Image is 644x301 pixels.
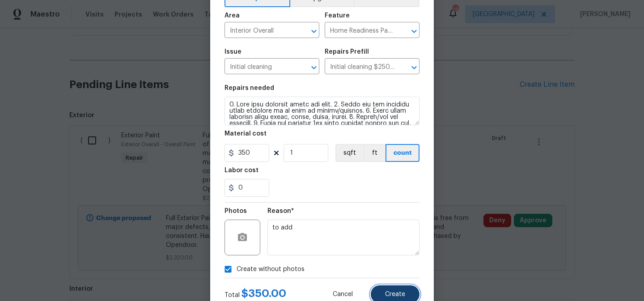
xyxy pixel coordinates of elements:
[267,208,294,214] h5: Reason*
[386,144,419,162] button: count
[363,144,386,162] button: ft
[335,144,363,162] button: sqft
[325,13,350,19] h5: Feature
[241,288,286,299] span: $ 350.00
[308,25,320,38] button: Open
[237,265,305,274] span: Create without photos
[225,13,240,19] h5: Area
[267,220,419,255] textarea: to add
[225,208,247,214] h5: Photos
[225,49,241,55] h5: Issue
[333,291,353,298] span: Cancel
[225,85,274,91] h5: Repairs needed
[325,49,369,55] h5: Repairs Prefill
[225,97,419,125] textarea: 0. Lore ipsu dolorsit ametc adi elit. 2. Seddo eiu tem incididu utlab etdolore ma al enim ad mini...
[225,289,286,300] div: Total
[385,291,405,298] span: Create
[225,167,258,174] h5: Labor cost
[408,61,420,74] button: Open
[308,61,320,74] button: Open
[408,25,420,38] button: Open
[225,131,267,137] h5: Material cost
